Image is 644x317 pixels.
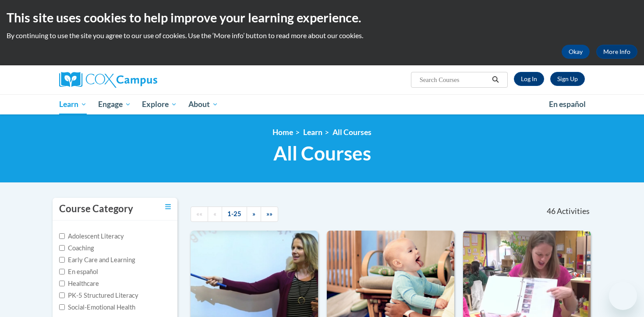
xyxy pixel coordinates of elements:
a: Learn [303,128,322,137]
a: About [183,94,224,114]
a: End [261,207,278,222]
a: Engage [92,94,137,114]
span: » [252,210,255,217]
span: About [188,99,218,110]
iframe: Button to launch messaging window [609,282,637,310]
a: More Info [596,45,637,59]
span: Learn [59,99,87,110]
input: Search Courses [419,75,489,85]
div: Main menu [46,94,598,114]
a: Toggle collapse [165,202,171,212]
h2: This site uses cookies to help improve your learning experience. [7,9,637,26]
a: Log In [514,72,544,86]
span: Activities [557,207,590,216]
span: Explore [142,99,177,110]
input: Checkbox for Options [59,269,65,274]
input: Checkbox for Options [59,292,65,298]
label: Social-Emotional Health [59,303,135,312]
span: « [213,210,216,217]
input: Checkbox for Options [59,304,65,310]
h3: Course Category [59,202,133,216]
span: «« [196,210,202,217]
label: Early Care and Learning [59,255,135,265]
a: 1-25 [222,207,247,222]
label: Adolescent Literacy [59,232,124,241]
a: Register [550,72,585,86]
a: Learn [53,94,92,114]
span: All Courses [273,142,371,165]
p: By continuing to use the site you agree to our use of cookies. Use the ‘More info’ button to read... [7,31,637,40]
a: Home [272,128,293,137]
a: Next [247,207,261,222]
input: Checkbox for Options [59,245,65,251]
a: All Courses [333,128,372,137]
a: Cox Campus [59,72,226,88]
label: En español [59,267,98,277]
label: Healthcare [59,279,99,289]
a: Previous [208,207,222,222]
img: Cox Campus [59,72,157,88]
span: 46 [547,207,556,216]
input: Checkbox for Options [59,233,65,239]
span: »» [266,210,272,217]
span: En español [549,100,586,109]
span: Engage [98,99,131,110]
label: PK-5 Structured Literacy [59,291,138,300]
a: Begining [191,207,208,222]
input: Checkbox for Options [59,257,65,263]
a: Explore [136,94,183,114]
button: Search [489,75,502,85]
input: Checkbox for Options [59,281,65,286]
label: Coaching [59,243,94,253]
a: En español [543,95,591,114]
button: Okay [562,45,590,59]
